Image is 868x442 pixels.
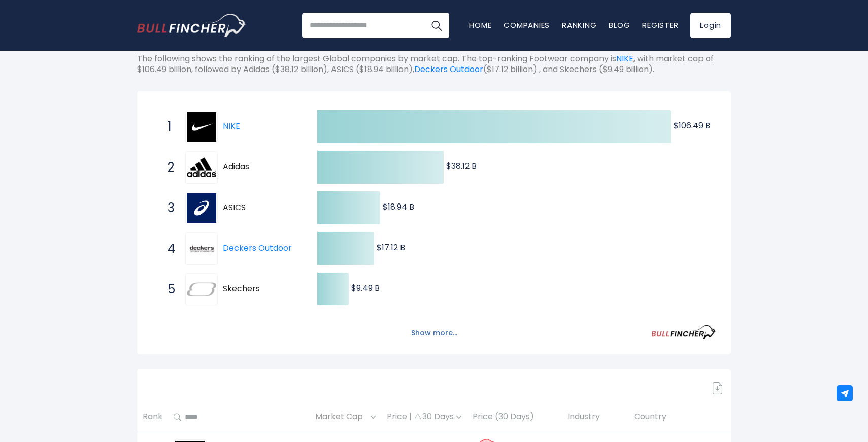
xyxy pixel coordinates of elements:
[187,112,216,142] img: NIKE
[383,201,414,213] text: $18.94 B
[223,162,299,173] span: Adidas
[315,409,368,425] span: Market Cap
[414,63,483,75] a: Deckers Outdoor
[405,325,463,342] button: Show more...
[162,118,173,135] span: 1
[351,282,380,294] text: $9.49 B
[137,402,168,432] th: Rank
[223,202,299,213] span: ASICS
[162,240,173,257] span: 4
[162,281,173,298] span: 5
[642,20,678,30] a: Register
[424,13,449,38] button: Search
[446,160,477,172] text: $38.12 B
[628,402,731,432] th: Country
[469,20,491,30] a: Home
[562,20,596,30] a: Ranking
[377,242,405,253] text: $17.12 B
[185,111,223,143] a: NIKE
[187,193,216,223] img: ASICS
[387,412,461,422] div: Price | 30 Days
[162,199,173,217] span: 3
[137,14,247,37] img: Bullfincher logo
[223,284,299,294] span: Skechers
[162,159,173,176] span: 2
[690,13,731,38] a: Login
[223,120,240,132] a: NIKE
[137,54,731,75] p: The following shows the ranking of the largest Global companies by market cap. The top-ranking Fo...
[187,275,216,304] img: Skechers
[616,53,633,64] a: NIKE
[137,14,246,37] a: Go to homepage
[187,234,216,263] img: Deckers Outdoor
[223,242,292,254] a: Deckers Outdoor
[187,157,216,177] img: Adidas
[185,232,223,265] a: Deckers Outdoor
[609,20,630,30] a: Blog
[467,402,562,432] th: Price (30 Days)
[504,20,550,30] a: Companies
[562,402,628,432] th: Industry
[674,120,710,131] text: $106.49 B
